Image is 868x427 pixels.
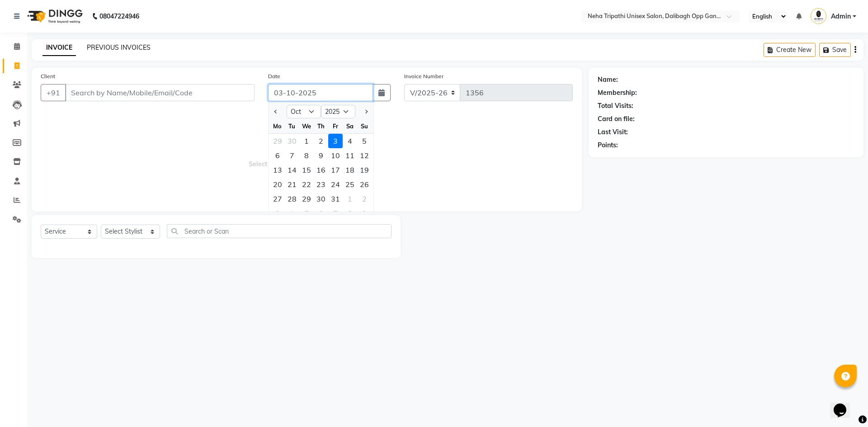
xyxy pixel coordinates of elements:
[270,206,285,221] div: Monday, November 3, 2025
[270,148,285,163] div: 6
[357,206,372,221] div: Sunday, November 9, 2025
[270,206,285,221] div: 3
[343,134,357,148] div: Saturday, October 4, 2025
[343,177,357,192] div: 25
[831,12,851,21] span: Admin
[357,163,372,177] div: 19
[41,112,573,202] span: Select & add items from the list below
[299,206,314,221] div: Wednesday, November 5, 2025
[299,163,314,177] div: 15
[314,148,328,163] div: 9
[285,148,299,163] div: 7
[343,148,357,163] div: Saturday, October 11, 2025
[314,134,328,148] div: 2
[343,177,357,192] div: Saturday, October 25, 2025
[42,40,76,56] a: INVOICE
[299,177,314,192] div: Wednesday, October 22, 2025
[65,84,255,101] input: Search by Name/Mobile/Email/Code
[357,163,372,177] div: Sunday, October 19, 2025
[328,148,343,163] div: 10
[285,134,299,148] div: Tuesday, September 30, 2025
[343,148,357,163] div: 11
[285,163,299,177] div: 14
[314,119,328,133] div: Th
[285,192,299,206] div: Tuesday, October 28, 2025
[270,192,285,206] div: 27
[314,177,328,192] div: Thursday, October 23, 2025
[328,134,343,148] div: 3
[314,206,328,221] div: 6
[328,177,343,192] div: 24
[328,192,343,206] div: 31
[314,163,328,177] div: Thursday, October 16, 2025
[99,4,139,29] b: 08047224946
[357,177,372,192] div: 26
[285,148,299,163] div: Tuesday, October 7, 2025
[598,127,628,137] div: Last Visit:
[314,192,328,206] div: Thursday, October 30, 2025
[23,4,85,29] img: logo
[764,43,816,57] button: Create New
[299,148,314,163] div: 8
[314,148,328,163] div: Thursday, October 9, 2025
[343,192,357,206] div: Saturday, November 1, 2025
[299,134,314,148] div: 1
[357,192,372,206] div: 2
[328,134,343,148] div: Friday, October 3, 2025
[299,119,314,133] div: We
[299,148,314,163] div: Wednesday, October 8, 2025
[404,72,443,80] label: Invoice Number
[321,105,355,118] select: Select year
[285,163,299,177] div: Tuesday, October 14, 2025
[811,8,826,24] img: Admin
[299,163,314,177] div: Wednesday, October 15, 2025
[314,192,328,206] div: 30
[268,72,280,80] label: Date
[270,134,285,148] div: Monday, September 29, 2025
[357,119,372,133] div: Su
[299,192,314,206] div: Wednesday, October 29, 2025
[328,192,343,206] div: Friday, October 31, 2025
[598,101,633,111] div: Total Visits:
[270,177,285,192] div: Monday, October 20, 2025
[299,192,314,206] div: 29
[343,206,357,221] div: Saturday, November 8, 2025
[314,206,328,221] div: Thursday, November 6, 2025
[314,163,328,177] div: 16
[285,119,299,133] div: Tu
[357,206,372,221] div: 9
[343,134,357,148] div: 4
[598,114,635,124] div: Card on file:
[285,134,299,148] div: 30
[819,43,851,57] button: Save
[314,177,328,192] div: 23
[598,75,618,84] div: Name:
[598,141,618,150] div: Points:
[328,163,343,177] div: Friday, October 17, 2025
[343,192,357,206] div: 1
[287,105,321,118] select: Select month
[270,119,285,133] div: Mo
[328,206,343,221] div: 7
[299,134,314,148] div: Wednesday, October 1, 2025
[328,148,343,163] div: Friday, October 10, 2025
[270,148,285,163] div: Monday, October 6, 2025
[357,148,372,163] div: Sunday, October 12, 2025
[270,163,285,177] div: Monday, October 13, 2025
[328,177,343,192] div: Friday, October 24, 2025
[343,163,357,177] div: Saturday, October 18, 2025
[299,206,314,221] div: 5
[343,163,357,177] div: 18
[41,84,66,101] button: +91
[830,391,859,418] iframe: chat widget
[285,192,299,206] div: 28
[167,224,392,238] input: Search or Scan
[285,177,299,192] div: 21
[357,192,372,206] div: Sunday, November 2, 2025
[87,43,151,52] a: PREVIOUS INVOICES
[328,206,343,221] div: Friday, November 7, 2025
[41,72,55,80] label: Client
[270,134,285,148] div: 29
[285,177,299,192] div: Tuesday, October 21, 2025
[270,177,285,192] div: 20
